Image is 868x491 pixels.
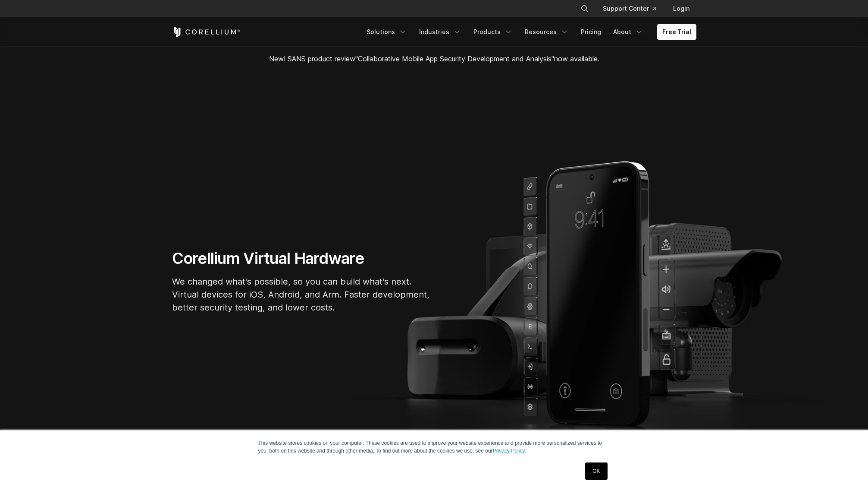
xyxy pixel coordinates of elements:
p: This website stores cookies on your computer. These cookies are used to improve your website expe... [258,439,610,455]
a: "Collaborative Mobile App Security Development and Analysis" [355,54,554,63]
button: Search [577,1,592,16]
h1: Corellium Virtual Hardware [172,249,431,268]
a: Corellium Home [172,27,241,37]
a: Login [666,1,696,16]
a: Privacy Policy. [493,448,526,454]
a: Free Trial [657,24,696,40]
a: About [608,24,649,40]
p: We changed what's possible, so you can build what's next. Virtual devices for iOS, Android, and A... [172,275,431,314]
a: OK [585,462,607,480]
a: Resources [520,24,574,40]
a: Products [468,24,518,40]
a: Pricing [576,24,606,40]
a: Industries [414,24,467,40]
span: New! SANS product review now available. [269,54,599,63]
div: Navigation Menu [570,1,696,16]
a: Solutions [361,24,412,40]
a: Support Center [596,1,663,16]
div: Navigation Menu [361,24,696,40]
